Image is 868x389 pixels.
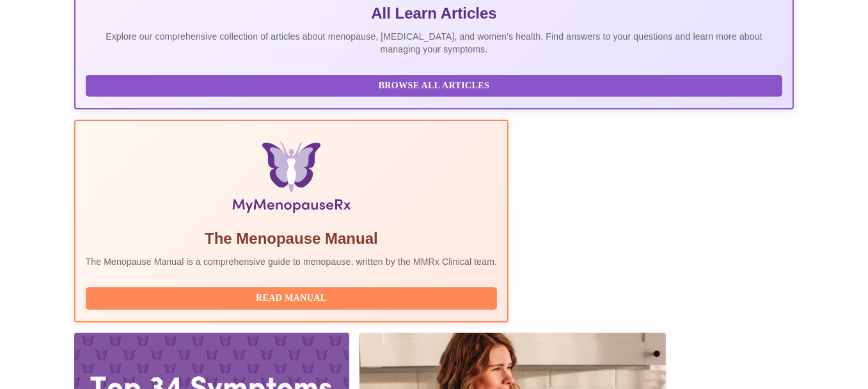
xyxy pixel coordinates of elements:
h5: All Learn Articles [86,3,783,24]
span: Browse All Articles [99,78,770,94]
a: Read Manual [86,292,501,303]
p: Explore our comprehensive collection of articles about menopause, [MEDICAL_DATA], and women's hea... [86,30,783,56]
button: Read Manual [86,287,498,310]
a: Browse All Articles [86,79,786,90]
h5: The Menopause Manual [86,228,498,249]
p: The Menopause Manual is a comprehensive guide to menopause, written by the MMRx Clinical team. [86,255,498,268]
span: Read Manual [99,290,485,306]
img: Menopause Manual [151,141,432,218]
button: Browse All Articles [86,75,783,97]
